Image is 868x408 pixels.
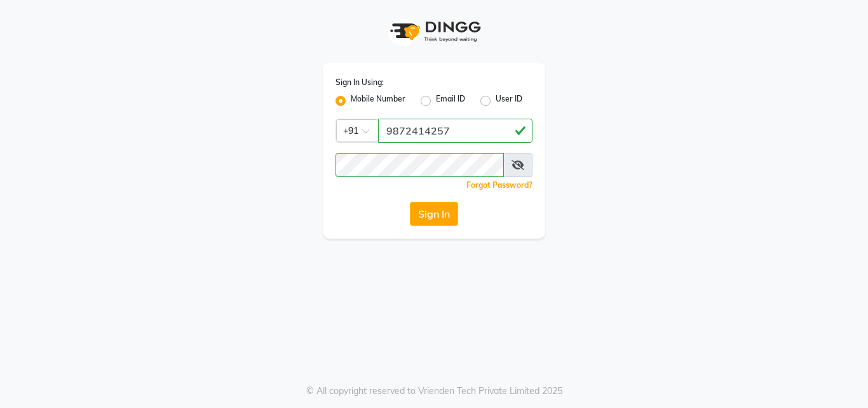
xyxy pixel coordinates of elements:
label: Email ID [436,93,465,109]
label: Mobile Number [351,93,405,109]
button: Sign In [410,202,458,226]
input: Username [336,153,504,177]
label: Sign In Using: [336,77,384,88]
label: User ID [496,93,522,109]
a: Forgot Password? [466,180,532,190]
img: logo1.svg [383,13,485,50]
input: Username [378,119,532,143]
